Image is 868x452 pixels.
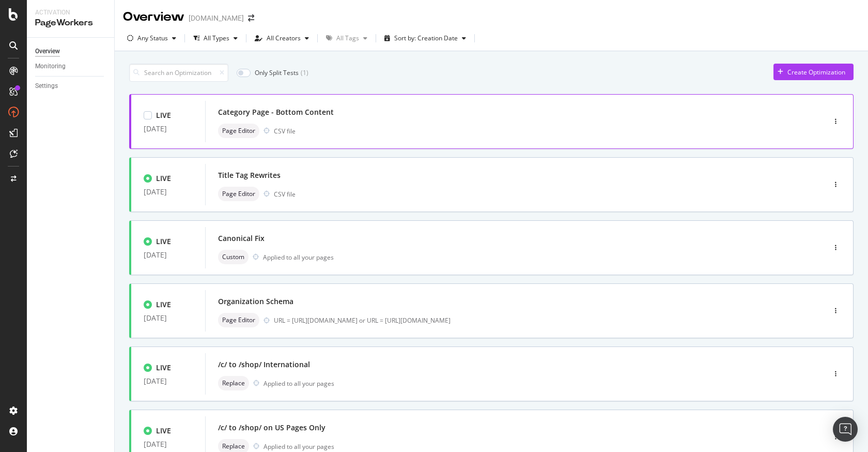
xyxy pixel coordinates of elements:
a: Settings [35,81,107,92]
div: LIVE [156,110,171,120]
div: neutral label [218,124,259,138]
div: [DATE] [144,440,193,448]
div: ( 1 ) [301,68,308,77]
div: arrow-right-arrow-left [248,14,254,22]
div: Title Tag Rewrites [218,170,281,180]
button: All Creators [251,30,313,47]
div: Monitoring [35,61,66,72]
div: /c/ to /shop/ on US Pages Only [218,423,326,433]
div: /c/ to /shop/ International [218,359,310,370]
span: Page Editor [222,191,255,197]
input: Search an Optimization [129,64,228,82]
div: Category Page - Bottom Content [218,107,334,117]
div: Overview [35,46,60,57]
div: [DATE] [144,125,193,133]
div: Only Split Tests [255,68,299,77]
div: CSV file [274,127,296,135]
div: neutral label [218,187,259,201]
div: All Tags [336,35,359,41]
div: neutral label [218,250,249,264]
button: Sort by: Creation Date [380,30,470,47]
div: [DATE] [144,377,193,385]
div: Sort by: Creation Date [394,35,458,41]
div: LIVE [156,173,171,184]
div: Applied to all your pages [263,379,334,388]
div: neutral label [218,313,259,327]
div: [DATE] [144,314,193,322]
span: Page Editor [222,317,255,323]
div: Applied to all your pages [263,253,334,262]
div: URL = [URL][DOMAIN_NAME] or URL = [URL][DOMAIN_NAME] [274,316,781,325]
div: Create Optimization [787,68,845,77]
div: neutral label [218,376,249,390]
span: Replace [222,380,245,386]
span: Replace [222,443,245,449]
div: Canonical Fix [218,233,265,244]
div: CSV file [274,190,296,199]
div: All Creators [267,35,301,41]
div: Settings [35,81,58,92]
div: LIVE [156,236,171,247]
div: Overview [123,8,184,26]
span: Page Editor [222,128,255,134]
a: Monitoring [35,61,107,72]
div: [DOMAIN_NAME] [189,13,244,23]
a: Overview [35,46,107,57]
div: [DATE] [144,188,193,196]
div: All Types [204,35,229,41]
span: Custom [222,254,244,260]
div: Open Intercom Messenger [833,417,858,442]
button: Create Optimization [773,64,854,80]
div: PageWorkers [35,17,106,29]
button: All Types [189,30,242,47]
div: Applied to all your pages [263,442,334,451]
div: [DATE] [144,251,193,259]
div: LIVE [156,299,171,310]
button: All Tags [322,30,371,47]
button: Any Status [123,30,180,47]
div: Organization Schema [218,296,293,307]
div: Activation [35,8,106,17]
div: LIVE [156,363,171,373]
div: LIVE [156,426,171,436]
div: Any Status [137,35,168,41]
